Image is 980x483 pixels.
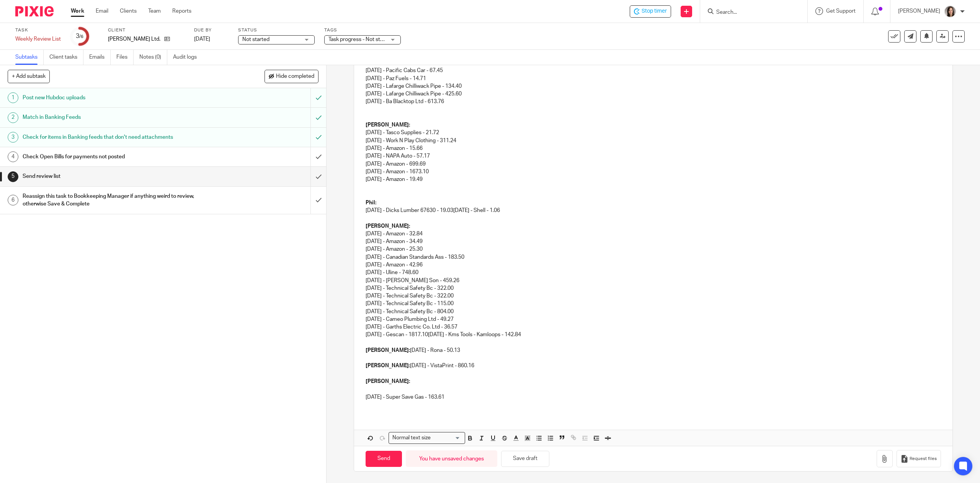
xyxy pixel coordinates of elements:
[366,362,941,370] p: [DATE] - VistaPrint - 860.16
[8,132,18,143] div: 3
[108,35,160,43] p: [PERSON_NAME] Ltd.
[328,37,401,42] span: Task progress - Not started + 1
[265,70,318,83] button: Hide completed
[389,432,465,444] div: Search for option
[8,171,18,182] div: 5
[366,90,941,98] p: [DATE] - Lafarge Chilliwack Pipe - 425.60
[173,50,203,65] a: Audit logs
[366,122,410,128] strong: [PERSON_NAME]:
[501,451,549,467] button: Save draft
[89,50,111,65] a: Emails
[71,7,84,15] a: Work
[148,7,161,15] a: Team
[366,451,402,467] input: Send
[390,434,432,442] span: Normal text size
[139,50,167,65] a: Notes (0)
[897,450,941,467] button: Request files
[120,7,137,15] a: Clients
[8,195,18,205] div: 6
[238,27,315,33] label: Status
[826,8,856,14] span: Get Support
[366,199,941,215] p: [DATE] - Dicks Lumber 67630 - 19.03 [DATE] - Shell - 1.06
[23,92,209,103] h1: Post new Hubdoc uploads
[23,151,209,163] h1: Check Open Bills for payments not posted
[79,34,83,39] small: /6
[15,27,61,33] label: Task
[15,50,44,65] a: Subtasks
[15,35,61,43] div: Weekly Review List
[8,70,50,83] button: + Add subtask
[366,98,941,105] p: [DATE] - Ba Blacktop Ltd - 613.76
[642,7,667,15] span: Stop timer
[15,6,54,16] img: Pixie
[715,9,784,16] input: Search
[366,379,410,384] strong: [PERSON_NAME]:
[23,191,209,210] h1: Reassign this task to Bookkeeping Manager if anything weird to review, otherwise Save & Complete
[194,27,229,33] label: Due by
[8,151,18,162] div: 4
[944,5,956,18] img: Danielle%20photo.jpg
[630,5,671,18] div: TG Schulz Ltd. - Weekly Review List
[366,363,410,368] strong: [PERSON_NAME]:
[276,74,314,80] span: Hide completed
[366,223,410,229] strong: [PERSON_NAME]:
[8,112,18,123] div: 2
[76,32,83,41] div: 3
[910,456,937,462] span: Request files
[96,7,108,15] a: Email
[366,385,941,401] p: [DATE] - Super Save Gas - 163.61
[366,222,941,339] p: [DATE] - Amazon - 32.84 [DATE] - Amazon - 34.49 [DATE] - Amazon - 25.30 [DATE] - Canadian Standar...
[116,50,134,65] a: Files
[194,36,210,42] span: [DATE]
[406,450,497,467] div: You have unsaved changes
[324,27,401,33] label: Tags
[366,200,376,205] strong: Phil:
[23,171,209,182] h1: Send review list
[898,7,940,15] p: [PERSON_NAME]
[49,50,83,65] a: Client tasks
[366,347,941,354] p: [DATE] - Rona - 50.13
[433,434,461,442] input: Search for option
[23,112,209,123] h1: Match in Banking Feeds
[108,27,185,33] label: Client
[366,348,410,353] strong: [PERSON_NAME]:
[23,131,209,143] h1: Check for items in Banking feeds that don't need attachments
[172,7,191,15] a: Reports
[242,37,269,42] span: Not started
[8,92,18,103] div: 1
[366,121,941,183] p: [DATE] - Tasco Supplies - 21.72 [DATE] - Work N Play Clothing - 311.24 [DATE] - Amazon - 15.66 [D...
